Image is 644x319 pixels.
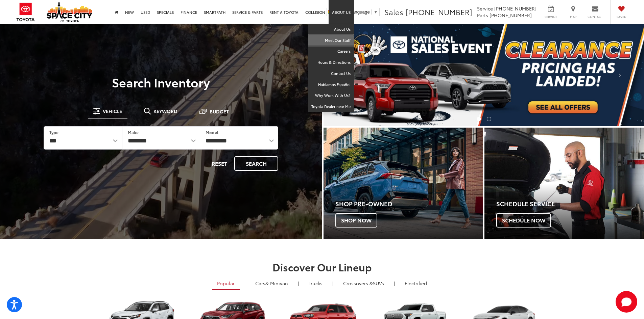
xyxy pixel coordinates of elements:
[596,37,644,113] button: Click to view next picture.
[484,128,644,239] a: Schedule Service Schedule Now
[477,5,493,12] span: Service
[243,280,247,287] li: |
[496,201,644,207] h4: Schedule Service
[616,291,637,313] svg: Start Chat
[210,109,229,114] span: Budget
[496,213,551,228] span: Schedule Now
[234,156,278,171] button: Search
[405,6,472,17] span: [PHONE_NUMBER]
[308,79,354,90] a: Hablamos Español
[324,128,483,239] a: Shop Pre-Owned Shop Now
[487,117,491,121] li: Go to slide number 2.
[335,201,483,207] h4: Shop Pre-Owned
[338,277,389,289] a: SUVs
[336,9,370,15] span: Select Language
[331,280,335,287] li: |
[477,12,488,19] span: Parts
[374,9,378,15] span: ▼
[103,109,122,113] span: Vehicle
[308,101,354,112] a: Toyota Dealer near Me
[308,24,354,35] a: About Us
[308,90,354,101] a: Why Work With Us?
[47,1,92,22] img: Space City Toyota
[372,9,372,15] span: ​
[614,15,629,19] span: Saved
[566,15,580,19] span: Map
[484,128,644,239] div: Toyota
[153,109,177,113] span: Keyword
[616,291,637,313] button: Toggle Chat Window
[308,35,354,46] a: Meet Our Staff
[494,5,536,12] span: [PHONE_NUMBER]
[336,9,378,15] a: Select Language​
[304,277,328,289] a: Trucks
[212,277,240,290] a: Popular
[335,213,377,228] span: Shop Now
[296,280,301,287] li: |
[400,277,432,289] a: Electrified
[28,75,294,89] h3: Search Inventory
[384,6,403,17] span: Sales
[324,128,483,239] div: Toyota
[308,68,354,79] a: Contact Us
[490,12,532,19] span: [PHONE_NUMBER]
[250,277,293,289] a: Cars
[343,280,373,287] span: Crossovers &
[308,57,354,68] a: Hours & Directions
[206,156,233,171] button: Reset
[128,129,139,135] label: Make
[206,129,218,135] label: Model
[308,46,354,57] a: Careers
[543,15,558,19] span: Service
[84,261,560,272] h2: Discover Our Lineup
[392,280,397,287] li: |
[49,129,58,135] label: Type
[477,117,481,121] li: Go to slide number 1.
[265,280,288,287] span: & Minivan
[588,15,603,19] span: Contact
